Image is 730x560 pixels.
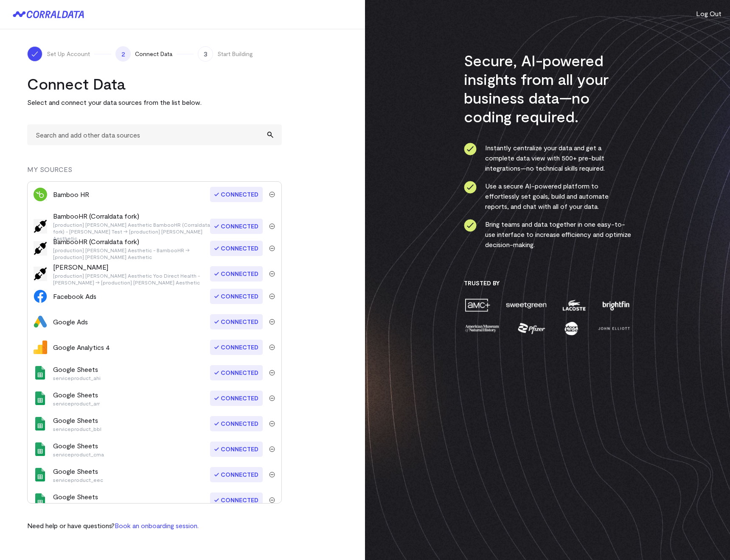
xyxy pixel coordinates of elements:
[464,219,477,232] img: ico-check-circle-0286c843c050abce574082beb609b3a87e49000e2dbcf9c8d101413686918542.svg
[517,321,546,336] img: pfizer-ec50623584d330049e431703d0cb127f675ce31f452716a68c3f54c01096e829.png
[464,279,632,287] h3: Trusted By
[269,395,275,401] img: trash-ca1c80e1d16ab71a5036b7411d6fcb154f9f8364eee40f9fb4e52941a92a1061.svg
[464,298,491,312] img: amc-451ba355745a1e68da4dd692ff574243e675d7a235672d558af61b69e36ec7f3.png
[27,521,199,531] p: Need help or have questions?
[34,442,47,456] img: google_sheets-08cecd3b9849804923342972265c61ba0f9b7ad901475add952b19b9476c9a45.svg
[53,502,99,509] p: serviceproduct_ha
[269,344,275,350] img: trash-ca1c80e1d16ab71a5036b7411d6fcb154f9f8364eee40f9fb4e52941a92a1061.svg
[34,468,47,481] img: google_sheets-08cecd3b9849804923342972265c61ba0f9b7ad901475add952b19b9476c9a45.svg
[34,315,47,329] img: google_ads-1b58f43bd7feffc8709b649899e0ff922d69da16945e3967161387f108ed8d2f.png
[464,143,632,173] li: Instantly centralize your data and get a complete data view with 500+ pre-built integrations—no t...
[464,181,477,194] img: ico-check-circle-0286c843c050abce574082beb609b3a87e49000e2dbcf9c8d101413686918542.svg
[53,400,100,407] p: serviceproduct_arr
[53,247,211,260] p: [production] [PERSON_NAME] Aesthetic - BambooHR → [production] [PERSON_NAME] Aesthetic
[27,97,282,107] p: Select and connect your data sources from the list below.
[210,365,263,380] span: Connected
[464,321,500,336] img: amnh-fc366fa550d3bbd8e1e85a3040e65cc9710d0bea3abcf147aa05e3a03bbbee56.png
[53,291,96,301] div: Facebook Ads
[34,219,47,234] img: default-18c5c2a3d62445d454f7cabd3bd2b259af443189a3587dd444f5ee89f9c2f5c0.png
[53,262,211,286] div: [PERSON_NAME]
[53,272,211,286] p: [production] [PERSON_NAME] Aesthetic Yoo Direct Health - [PERSON_NAME] → [production] [PERSON_NAM...
[210,391,263,406] span: Connected
[115,46,131,62] span: 2
[269,319,275,325] img: trash-ca1c80e1d16ab71a5036b7411d6fcb154f9f8364eee40f9fb4e52941a92a1061.svg
[505,298,547,312] img: sweetgreen-51a9cfd6e7f577b5d2973e4b74db2d3c444f7f1023d7d3914010f7123f825463.png
[27,74,282,93] h2: Connect Data
[53,317,88,327] div: Google Ads
[210,416,263,431] span: Connected
[269,245,275,251] img: trash-ca1c80e1d16ab71a5036b7411d6fcb154f9f8364eee40f9fb4e52941a92a1061.svg
[34,267,47,281] img: default-18c5c2a3d62445d454f7cabd3bd2b259af443189a3587dd444f5ee89f9c2f5c0.png
[53,342,110,352] div: Google Analytics 4
[210,340,263,355] span: Connected
[53,441,104,458] div: Google Sheets
[210,266,263,281] span: Connected
[53,211,211,242] div: BambooHR (Corraldata fork)
[31,50,39,58] img: ico-check-white-f112bc9ae5b8eaea75d262091fbd3bded7988777ca43907c4685e8c0583e79cb.svg
[210,492,263,508] span: Connected
[53,189,89,200] div: Bamboo HR
[563,321,580,336] img: moon-juice-8ce53f195c39be87c9a230f0550ad6397bce459ce93e102f0ba2bdfd7b7a5226.png
[34,493,47,507] img: google_sheets-08cecd3b9849804923342972265c61ba0f9b7ad901475add952b19b9476c9a45.svg
[53,425,101,432] p: serviceproduct_bbl
[269,293,275,299] img: trash-ca1c80e1d16ab71a5036b7411d6fcb154f9f8364eee40f9fb4e52941a92a1061.svg
[53,492,99,509] div: Google Sheets
[269,497,275,503] img: trash-ca1c80e1d16ab71a5036b7411d6fcb154f9f8364eee40f9fb4e52941a92a1061.svg
[34,341,47,354] img: google_analytics_4-633564437f1c5a1f80ed481c8598e5be587fdae20902a9d236da8b1a77aec1de.svg
[269,370,275,376] img: trash-ca1c80e1d16ab71a5036b7411d6fcb154f9f8364eee40f9fb4e52941a92a1061.svg
[53,221,211,242] p: [production] [PERSON_NAME] Aesthetic BambooHR (Corraldata fork) - [PERSON_NAME] Test → [productio...
[198,46,213,62] span: 3
[210,219,263,234] span: Connected
[53,476,103,483] p: serviceproduct_eec
[47,50,90,58] span: Set Up Account
[34,290,47,303] img: facebook_ads-70f54adf8324fd366a4dad5aa4e8dc3a193daeb41612ad8aba5915164cc799be.svg
[53,236,211,260] div: BambooHR (Corraldata fork)
[464,51,632,126] h3: Secure, AI-powered insights from all your business data—no coding required.
[53,374,101,381] p: serviceproduct_ahi
[27,124,282,145] input: Search and add other data sources
[34,366,47,380] img: google_sheets-08cecd3b9849804923342972265c61ba0f9b7ad901475add952b19b9476c9a45.svg
[269,223,275,229] img: trash-ca1c80e1d16ab71a5036b7411d6fcb154f9f8364eee40f9fb4e52941a92a1061.svg
[210,442,263,457] span: Connected
[269,472,275,478] img: trash-ca1c80e1d16ab71a5036b7411d6fcb154f9f8364eee40f9fb4e52941a92a1061.svg
[210,241,263,256] span: Connected
[269,446,275,452] img: trash-ca1c80e1d16ab71a5036b7411d6fcb154f9f8364eee40f9fb4e52941a92a1061.svg
[210,187,263,202] span: Connected
[27,164,282,181] div: MY SOURCES
[210,467,263,482] span: Connected
[562,298,587,312] img: lacoste-ee8d7bb45e342e37306c36566003b9a215fb06da44313bcf359925cbd6d27eb6.png
[464,219,632,250] li: Bring teams and data together in one easy-to-use interface to increase efficiency and optimize de...
[34,417,47,431] img: google_sheets-08cecd3b9849804923342972265c61ba0f9b7ad901475add952b19b9476c9a45.svg
[34,188,47,201] img: bamboohr-730cbdf7c131d26d76d7643074e59bb5ee4d1cbd531ccc9cd7c964cf112bcb7b.svg
[34,241,47,256] img: default-18c5c2a3d62445d454f7cabd3bd2b259af443189a3587dd444f5ee89f9c2f5c0.png
[696,8,722,19] button: Log Out
[597,321,631,336] img: john-elliott-7c54b8592a34f024266a72de9d15afc68813465291e207b7f02fde802b847052.png
[53,415,101,432] div: Google Sheets
[53,390,100,407] div: Google Sheets
[53,466,103,483] div: Google Sheets
[601,298,631,312] img: brightfin-814104a60bf555cbdbde4872c1947232c4c7b64b86a6714597b672683d806f7b.png
[217,50,253,58] span: Start Building
[34,391,47,405] img: google_sheets-08cecd3b9849804923342972265c61ba0f9b7ad901475add952b19b9476c9a45.svg
[464,181,632,211] li: Use a secure AI-powered platform to effortlessly set goals, build and automate reports, and chat ...
[210,289,263,304] span: Connected
[53,364,101,381] div: Google Sheets
[464,143,477,155] img: ico-check-circle-0286c843c050abce574082beb609b3a87e49000e2dbcf9c8d101413686918542.svg
[135,50,172,58] span: Connect Data
[269,191,275,197] img: trash-ca1c80e1d16ab71a5036b7411d6fcb154f9f8364eee40f9fb4e52941a92a1061.svg
[269,271,275,277] img: trash-ca1c80e1d16ab71a5036b7411d6fcb154f9f8364eee40f9fb4e52941a92a1061.svg
[210,314,263,329] span: Connected
[115,521,199,529] a: Book an onboarding session.
[269,421,275,427] img: trash-ca1c80e1d16ab71a5036b7411d6fcb154f9f8364eee40f9fb4e52941a92a1061.svg
[53,451,104,458] p: serviceproduct_cma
